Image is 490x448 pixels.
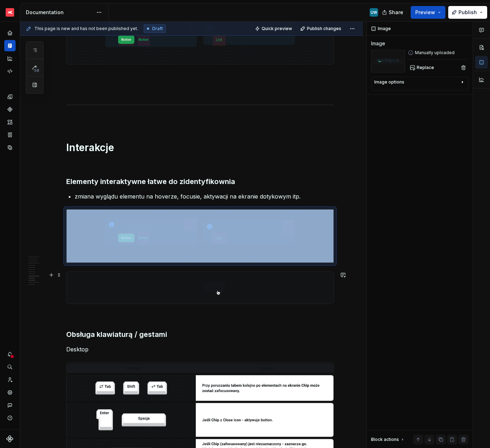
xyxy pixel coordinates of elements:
button: Replace [408,63,437,73]
p: zmiana wyglądu elementu na hoverze, focusie, aktywacji na ekranie dotykowym itp. [75,192,334,201]
span: Publish [458,9,477,16]
a: Design tokens [4,91,16,102]
span: Preview [415,9,435,16]
a: Home [4,27,16,39]
a: Analytics [4,53,16,64]
div: Image [371,40,385,47]
a: Settings [4,387,16,398]
img: 4084f65d-e755-4010-bbf4-cb39050cb837.png [371,50,405,73]
svg: Supernova Logo [6,435,13,442]
img: 5bc8bb89-8a17-4c23-b6ff-1ec4b5a917b9.png [67,11,334,64]
button: Publish [448,6,487,19]
img: 591ad99d-bb61-4ac3-8b49-349b784a3ef6.png [67,272,334,304]
a: Code automation [4,65,16,77]
a: Storybook stories [4,129,16,140]
h3: Elementy interaktywne łatwe do zidentyfikownia [66,177,334,186]
button: Image options [374,79,465,88]
button: Contact support [4,400,16,411]
span: This page is new and has not been published yet. [34,26,138,31]
h1: Interakcje [66,141,334,154]
div: UW [371,10,377,15]
button: Share [378,6,408,19]
span: 59 [33,68,40,73]
a: Data sources [4,142,16,153]
button: Notifications [4,349,16,360]
a: Documentation [4,40,16,51]
div: Image options [374,79,404,85]
div: Block actions [371,437,399,442]
p: Desktop [66,345,334,354]
h3: Obsługa klawiaturą / gestami [66,329,334,339]
img: 69bde2f7-25a0-4577-ad58-aa8b0b39a544.png [6,8,14,17]
a: Assets [4,116,16,128]
a: Invite team [4,374,16,385]
button: Quick preview [253,24,295,34]
img: 4084f65d-e755-4010-bbf4-cb39050cb837.png [67,209,334,262]
div: Manually uploaded [408,50,468,56]
a: Components [4,104,16,115]
span: Share [389,9,403,16]
div: Block actions [371,435,405,444]
button: Publish changes [298,24,344,34]
button: Preview [411,6,445,19]
span: Publish changes [307,26,341,31]
span: Quick preview [262,26,292,31]
button: Search ⌘K [4,361,16,373]
span: Replace [417,65,434,70]
div: Documentation [26,9,93,16]
span: Draft [152,26,163,31]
